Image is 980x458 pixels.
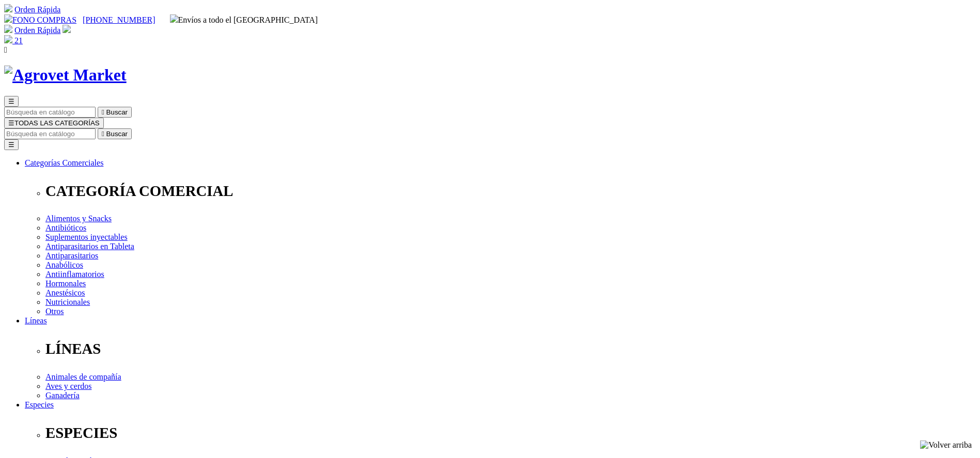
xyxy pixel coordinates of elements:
[45,242,134,251] a: Antiparasitarios en Tableta
[45,307,64,316] a: Otros
[4,4,12,12] img: shopping-cart.svg
[14,26,60,35] a: Orden Rápida
[45,251,98,260] a: Antiparasitarios
[4,96,19,107] button: ☰
[45,391,80,400] a: Ganadería
[45,424,976,441] p: ESPECIES
[45,214,112,223] a: Alimentos y Snacks
[45,260,83,269] a: Anabólicos
[4,45,7,54] i: 
[45,183,976,200] p: CATEGORÍA COMERCIAL
[25,316,47,325] a: Líneas
[98,128,132,139] button:  Buscar
[14,5,60,14] a: Orden Rápida
[4,128,96,139] input: Buscar
[170,14,178,23] img: delivery-truck.svg
[45,382,91,390] a: Aves y cerdos
[4,14,12,23] img: phone.svg
[8,119,14,127] span: ☰
[4,36,23,45] a: 21
[102,108,104,116] i: 
[106,130,128,138] span: Buscar
[4,107,96,118] input: Buscar
[920,440,972,450] img: Volver arriba
[25,400,54,409] a: Especies
[63,26,71,35] a: Acceda a su cuenta de cliente
[45,372,121,381] a: Animales de compañía
[45,223,86,232] a: Antibióticos
[4,118,104,128] button: ☰TODAS LAS CATEGORÍAS
[102,130,104,138] i: 
[45,298,90,306] a: Nutricionales
[4,35,12,43] img: shopping-bag.svg
[25,158,103,167] a: Categorías Comerciales
[4,25,12,33] img: shopping-cart.svg
[45,270,104,279] a: Antiinflamatorios
[170,15,318,24] span: Envíos a todo el [GEOGRAPHIC_DATA]
[4,66,127,85] img: Agrovet Market
[106,108,128,116] span: Buscar
[45,233,128,241] a: Suplementos inyectables
[45,340,976,357] p: LÍNEAS
[83,15,155,24] a: [PHONE_NUMBER]
[45,288,85,297] a: Anestésicos
[98,107,132,118] button:  Buscar
[14,36,23,45] span: 21
[4,15,76,24] a: FONO COMPRAS
[45,279,86,288] a: Hormonales
[63,25,71,33] img: user.svg
[8,97,14,105] span: ☰
[4,139,19,150] button: ☰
